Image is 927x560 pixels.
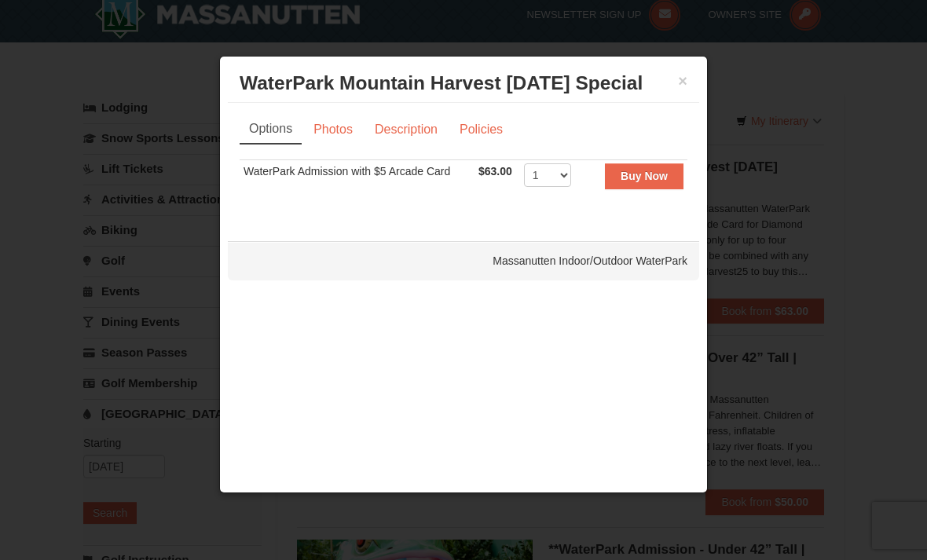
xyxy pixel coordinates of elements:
[303,115,363,145] a: Photos
[365,115,448,145] a: Description
[449,115,513,145] a: Policies
[240,160,474,199] td: WaterPark Admission with $5 Arcade Card
[478,165,512,178] span: $63.00
[678,73,687,89] button: ×
[240,115,302,145] a: Options
[621,170,668,182] strong: Buy Now
[240,71,687,95] h3: WaterPark Mountain Harvest [DATE] Special
[228,241,699,280] div: Massanutten Indoor/Outdoor WaterPark
[605,163,683,188] button: Buy Now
